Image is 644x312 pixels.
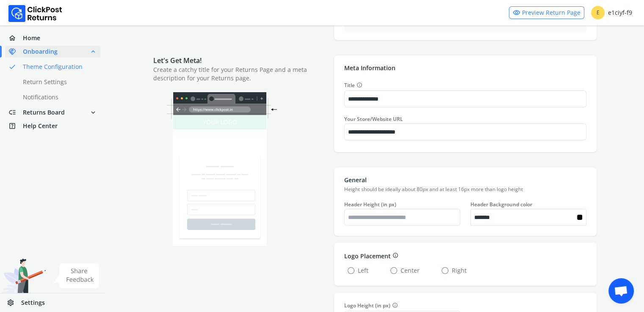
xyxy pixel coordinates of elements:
[442,266,467,275] label: Right
[591,6,632,19] div: e1ciyf-f9
[392,251,398,260] span: info
[23,47,58,56] span: Onboarding
[8,120,23,132] span: help_center
[344,81,586,90] label: Title
[23,122,58,130] span: Help Center
[89,107,97,118] span: expand_more
[344,186,586,193] p: Height should be ideally about 80px and at least 16px more than logo height
[344,176,586,184] p: General
[5,32,100,44] a: homeHome
[5,120,100,132] a: help_centerHelp Center
[5,61,111,73] a: doneTheme Configuration
[348,266,368,275] label: Left
[5,76,111,88] a: Return Settings
[513,7,520,19] span: visibility
[344,116,586,123] label: Your Store/Website URL
[591,6,605,19] span: E
[8,107,23,118] span: low_priority
[392,301,398,309] span: info
[8,46,23,57] span: handshake
[344,201,460,208] label: Header Height (in px)
[470,201,586,208] label: Header Background color
[153,66,326,82] p: Create a catchy title for your Returns Page and a meta description for your Returns page.
[89,46,97,57] span: expand_less
[23,108,65,117] span: Returns Board
[390,301,398,310] button: Logo Height (in px)
[509,6,584,19] a: visibilityPreview Return Page
[23,34,40,42] span: Home
[5,91,111,103] a: Notifications
[608,278,634,304] div: Open chat
[344,251,586,260] div: Logo Placement
[8,61,16,73] span: done
[7,297,21,309] span: settings
[357,81,362,89] span: info
[53,263,99,288] img: share feedback
[344,64,586,72] p: Meta Information
[8,32,23,44] span: home
[21,298,45,307] span: Settings
[391,251,398,260] button: info
[344,301,460,310] label: Logo Height (in px)
[153,55,326,66] p: Let's Get Meta!
[390,266,420,275] label: Center
[8,5,62,22] img: Logo
[355,81,362,90] button: Title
